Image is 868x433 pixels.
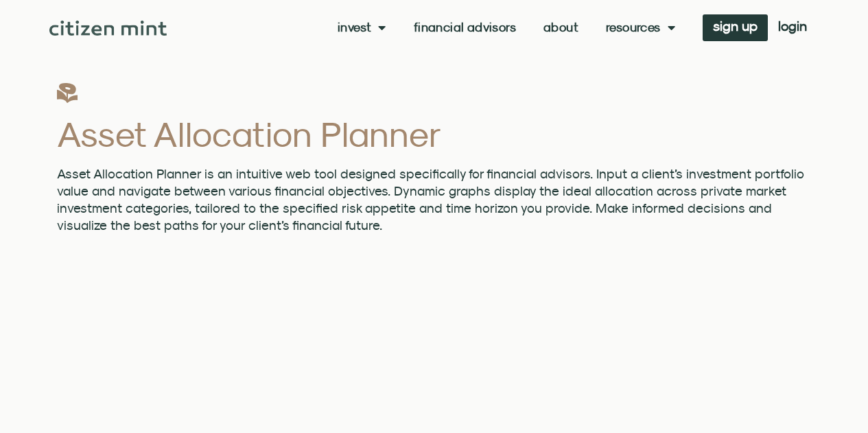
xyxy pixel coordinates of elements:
[778,21,807,31] span: login
[414,21,516,34] a: Financial Advisors
[606,21,675,34] a: Resources
[338,21,386,34] a: Invest
[713,21,758,31] span: sign up
[543,21,578,34] a: About
[57,117,812,152] h2: Asset Allocation Planner
[49,21,167,36] img: Citizen Mint
[57,82,78,103] img: flower1_DG
[703,14,768,41] a: sign up
[57,165,812,234] p: Asset Allocation Planner is an intuitive web tool designed specifically for financial advisors. I...
[338,21,675,34] nav: Menu
[768,14,817,41] a: login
